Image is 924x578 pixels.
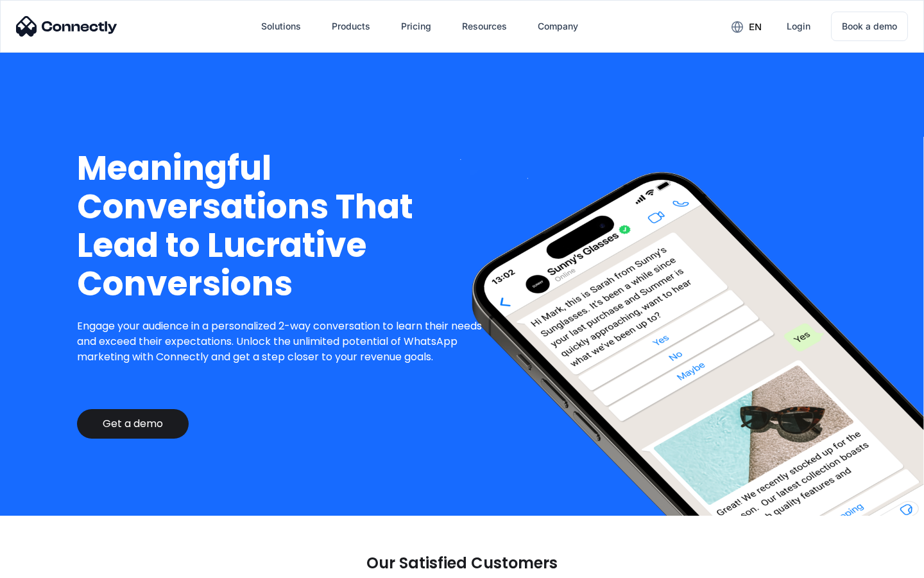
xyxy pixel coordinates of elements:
p: Engage your audience in a personalized 2-way conversation to learn their needs and exceed their e... [77,319,492,365]
aside: Language selected: English [13,556,77,574]
a: Login [776,11,821,42]
div: Solutions [261,17,301,35]
a: Book a demo [831,12,908,41]
div: Login [787,17,810,35]
a: Get a demo [77,409,189,439]
div: Get a demo [103,417,163,430]
a: Pricing [391,11,441,42]
p: Our Satisfied Customers [366,554,558,572]
div: Pricing [401,17,431,35]
div: Company [538,17,578,35]
h1: Meaningful Conversations That Lead to Lucrative Conversions [77,149,492,303]
div: Resources [462,17,507,35]
ul: Language list [26,556,77,574]
div: en [749,18,762,36]
img: Connectly Logo [16,16,117,37]
div: Products [332,17,370,35]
